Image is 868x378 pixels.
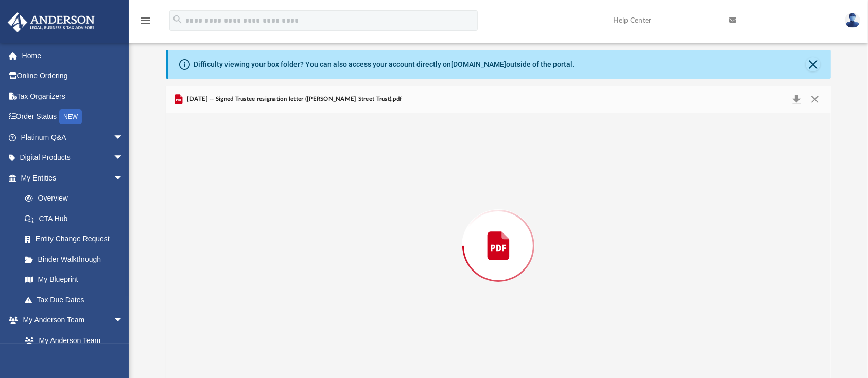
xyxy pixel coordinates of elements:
[194,59,575,70] div: Difficulty viewing your box folder? You can also access your account directly on outside of the p...
[14,208,139,229] a: CTA Hub
[14,188,139,209] a: Overview
[7,127,139,148] a: Platinum Q&Aarrow_drop_down
[172,14,183,25] i: search
[7,106,139,128] a: Order StatusNEW
[14,249,139,269] a: Binder Walkthrough
[806,92,824,106] button: Close
[7,310,134,331] a: My Anderson Teamarrow_drop_down
[7,168,139,188] a: My Entitiesarrow_drop_down
[139,14,151,27] i: menu
[787,92,806,106] button: Download
[845,13,860,28] img: User Pic
[185,95,402,104] span: [DATE] -- Signed Trustee resignation letter ([PERSON_NAME] Street Trust).pdf
[14,269,134,290] a: My Blueprint
[451,60,506,68] a: [DOMAIN_NAME]
[7,66,139,86] a: Online Ordering
[14,290,139,310] a: Tax Due Dates
[113,168,134,189] span: arrow_drop_down
[113,310,134,331] span: arrow_drop_down
[7,86,139,106] a: Tax Organizers
[113,148,134,169] span: arrow_drop_down
[14,229,139,249] a: Entity Change Request
[7,45,139,66] a: Home
[5,12,98,32] img: Anderson Advisors Platinum Portal
[59,109,82,124] div: NEW
[113,127,134,148] span: arrow_drop_down
[7,148,139,168] a: Digital Productsarrow_drop_down
[806,57,820,71] button: Close
[139,20,151,27] a: menu
[14,330,129,351] a: My Anderson Team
